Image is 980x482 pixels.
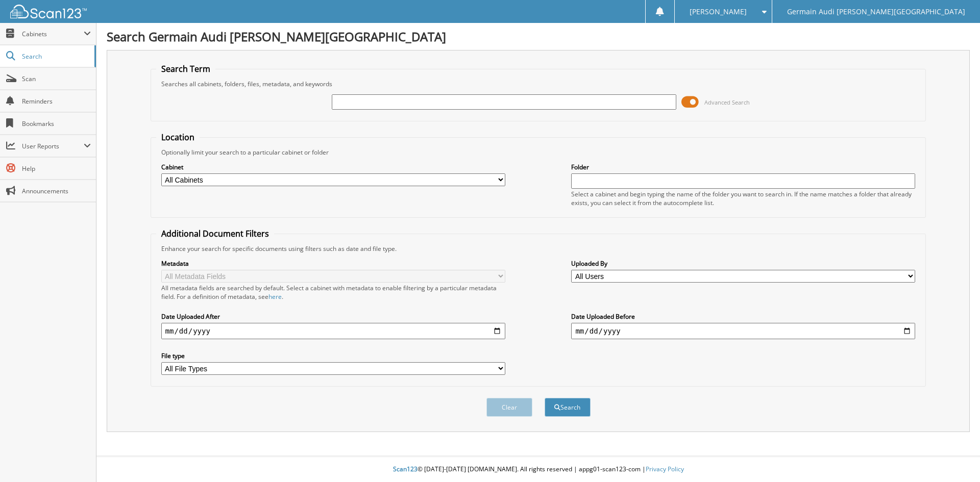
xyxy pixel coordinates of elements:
div: Searches all cabinets, folders, files, metadata, and keywords [156,80,921,88]
img: scan123-logo-white.svg [10,5,87,18]
span: Search [22,52,89,61]
iframe: Chat Widget [929,433,980,482]
div: Select a cabinet and begin typing the name of the folder you want to search in. If the name match... [571,190,915,207]
label: Metadata [161,259,505,268]
input: start [161,323,505,339]
div: Optionally limit your search to a particular cabinet or folder [156,148,921,157]
a: here [268,292,282,301]
span: Announcements [22,187,91,195]
span: Bookmarks [22,119,91,128]
label: Folder [571,163,915,171]
label: Date Uploaded After [161,312,505,321]
a: Privacy Policy [646,465,684,473]
span: Scan123 [393,465,418,473]
input: end [571,323,915,339]
button: Search [545,398,591,417]
span: Scan [22,74,91,83]
label: Date Uploaded Before [571,312,915,321]
div: Enhance your search for specific documents using filters such as date and file type. [156,244,921,253]
label: Cabinet [161,163,505,171]
h1: Search Germain Audi [PERSON_NAME][GEOGRAPHIC_DATA] [107,28,970,45]
span: Advanced Search [704,98,750,106]
span: [PERSON_NAME] [690,9,747,15]
legend: Location [156,132,200,143]
span: Cabinets [22,30,84,38]
span: Reminders [22,97,91,106]
label: Uploaded By [571,259,915,268]
legend: Additional Document Filters [156,228,274,239]
span: Help [22,164,91,173]
div: All metadata fields are searched by default. Select a cabinet with metadata to enable filtering b... [161,284,505,301]
span: Germain Audi [PERSON_NAME][GEOGRAPHIC_DATA] [787,9,965,15]
span: User Reports [22,142,84,150]
div: © [DATE]-[DATE] [DOMAIN_NAME]. All rights reserved | appg01-scan123-com | [96,457,980,482]
legend: Search Term [156,63,215,74]
button: Clear [486,398,532,417]
label: File type [161,351,505,360]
